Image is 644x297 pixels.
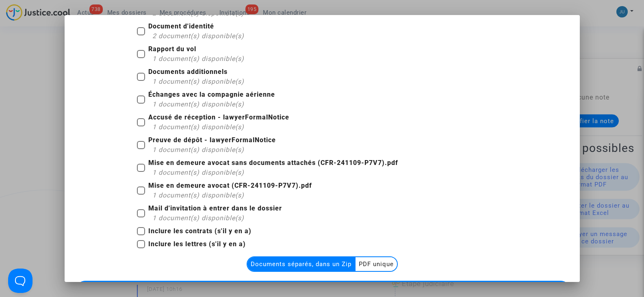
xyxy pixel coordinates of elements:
b: Mise en demeure avocat (CFR-241109-P7V7).pdf [148,182,312,189]
b: Inclure les contrats (s'il y en a) [148,227,252,235]
span: 1 document(s) disponible(s) [152,123,244,131]
span: 1 document(s) disponible(s) [152,55,244,63]
span: 1 document(s) disponible(s) [152,214,244,222]
span: 2 document(s) disponible(s) [152,9,244,17]
multi-toggle-item: PDF unique [356,257,397,271]
span: 1 document(s) disponible(s) [152,100,244,108]
span: 1 document(s) disponible(s) [152,191,244,199]
b: Accusé de réception - lawyerFormalNotice [148,113,289,121]
b: Preuve de dépôt - lawyerFormalNotice [148,136,276,144]
span: 1 document(s) disponible(s) [152,169,244,176]
span: 1 document(s) disponible(s) [152,146,244,154]
b: Mise en demeure avocat sans documents attachés (CFR-241109-P7V7).pdf [148,159,398,167]
b: Échanges avec la compagnie aérienne [148,91,275,98]
b: Document d'identité [148,22,214,30]
b: Rapport du vol [148,45,196,53]
b: Documents additionnels [148,68,228,76]
b: Mail d'invitation à entrer dans le dossier [148,204,282,212]
span: 2 document(s) disponible(s) [152,32,244,40]
b: Inclure les lettres (s'il y en a) [148,240,246,248]
iframe: Help Scout Beacon - Open [8,269,33,293]
multi-toggle-item: Documents séparés, dans un Zip [247,257,356,271]
span: 1 document(s) disponible(s) [152,78,244,85]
